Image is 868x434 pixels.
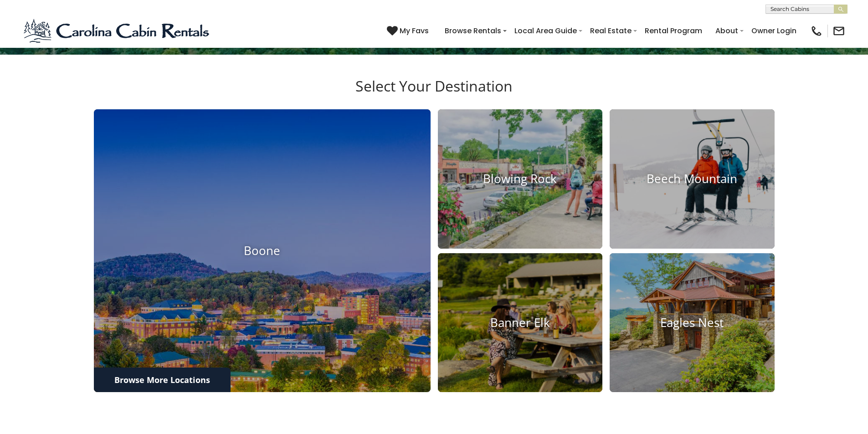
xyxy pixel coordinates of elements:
a: My Favs [387,25,431,37]
img: phone-regular-black.png [810,25,823,37]
a: Rental Program [640,23,707,39]
h3: Select Your Destination [92,77,776,109]
a: Eagles Nest [610,253,775,393]
a: Browse Rentals [440,23,506,39]
a: Owner Login [747,23,801,39]
img: Blue-2.png [23,17,212,45]
a: Real Estate [586,23,636,39]
a: Banner Elk [438,253,603,393]
a: Boone [94,109,431,393]
h4: Eagles Nest [610,316,775,330]
span: My Favs [400,25,429,36]
a: Local Area Guide [510,23,581,39]
a: Browse More Locations [94,368,231,392]
h4: Blowing Rock [438,172,603,186]
h4: Banner Elk [438,316,603,330]
a: About [711,23,743,39]
h4: Beech Mountain [610,172,775,186]
img: mail-regular-black.png [832,25,845,37]
h4: Boone [94,244,431,258]
a: Beech Mountain [610,109,775,249]
a: Blowing Rock [438,109,603,249]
